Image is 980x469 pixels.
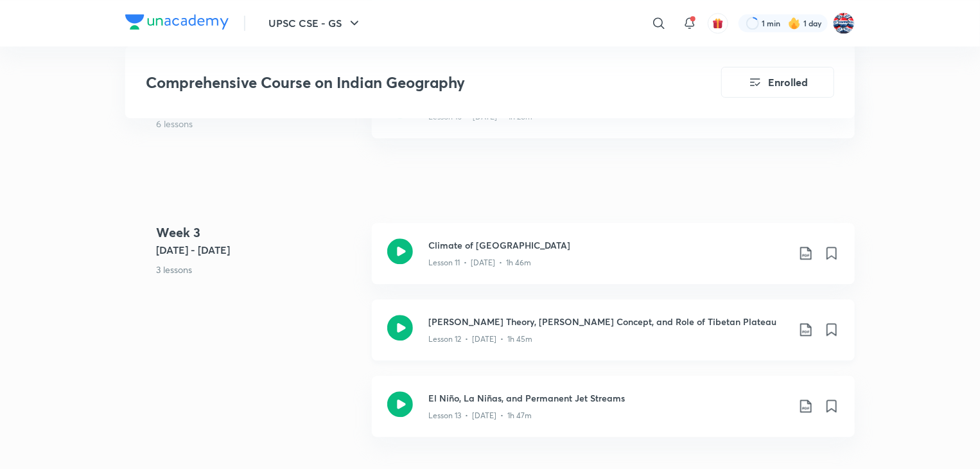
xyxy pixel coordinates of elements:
[788,17,801,30] img: streak
[156,117,362,130] p: 6 lessons
[156,242,362,258] h5: [DATE] - [DATE]
[428,238,788,252] h3: Climate of [GEOGRAPHIC_DATA]
[428,315,788,328] h3: [PERSON_NAME] Theory, [PERSON_NAME] Concept, and Role of Tibetan Plateau
[721,67,834,98] button: Enrolled
[428,333,532,345] p: Lesson 12 • [DATE] • 1h 45m
[428,257,531,269] p: Lesson 11 • [DATE] • 1h 46m
[708,13,728,33] button: avatar
[712,17,724,29] img: avatar
[428,391,788,405] h3: El Niño, La Niñas, and Permanent Jet Streams
[125,14,229,30] img: Company Logo
[156,263,362,276] p: 3 lessons
[428,410,532,421] p: Lesson 13 • [DATE] • 1h 47m
[261,10,370,36] button: UPSC CSE - GS
[146,73,649,92] h3: Comprehensive Course on Indian Geography
[372,299,855,376] a: [PERSON_NAME] Theory, [PERSON_NAME] Concept, and Role of Tibetan PlateauLesson 12 • [DATE] • 1h 45m
[372,376,855,452] a: El Niño, La Niñas, and Permanent Jet StreamsLesson 13 • [DATE] • 1h 47m
[156,223,362,242] h4: Week 3
[125,14,229,33] a: Company Logo
[833,12,855,34] img: Nilanshu kumar
[372,223,855,299] a: Climate of [GEOGRAPHIC_DATA]Lesson 11 • [DATE] • 1h 46m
